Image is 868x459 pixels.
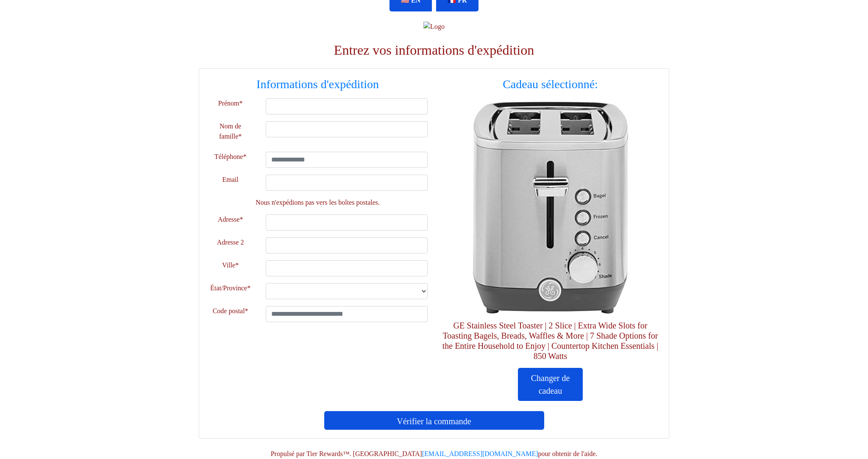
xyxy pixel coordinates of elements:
label: Adresse 2 [217,237,244,248]
label: Nom de famille* [208,121,253,142]
label: Code postal* [213,306,248,316]
h2: Entrez vos informations d'expédition [199,42,669,58]
a: [EMAIL_ADDRESS][DOMAIN_NAME] [422,450,538,457]
img: Logo [423,22,445,32]
h3: Cadeau sélectionné: [440,77,660,92]
p: Nous n'expédions pas vers les boîtes postales. [214,198,421,208]
img: GE Stainless Steel Toaster | 2 Slice | Extra Wide Slots for Toasting Bagels, Breads, Waffles & Mo... [449,102,652,314]
span: Propulsé par Tier Rewards™. [GEOGRAPHIC_DATA] pour obtenir de l'aide. [271,450,598,457]
h3: Informations d'expédition [208,77,428,92]
label: Prénom* [218,98,243,108]
label: Adresse* [218,214,243,225]
label: État/Province* [210,283,250,293]
label: Téléphone* [214,152,247,162]
a: Changer de cadeau [518,368,583,401]
h5: GE Stainless Steel Toaster | 2 Slice | Extra Wide Slots for Toasting Bagels, Breads, Waffles & Mo... [440,320,660,361]
label: Ville* [222,260,239,270]
label: Email [223,175,239,185]
button: Vérifier la commande [324,411,544,430]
